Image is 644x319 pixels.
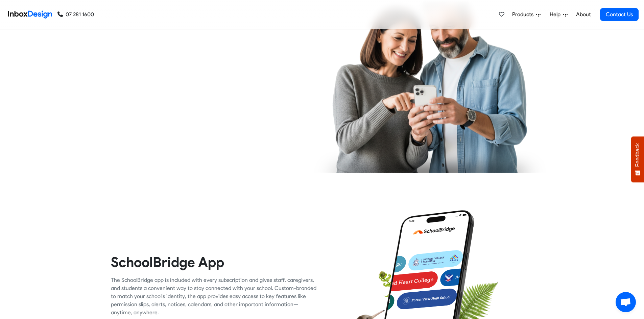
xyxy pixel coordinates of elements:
[574,8,593,21] a: About
[631,136,644,182] button: Feedback - Show survey
[600,8,639,21] a: Contact Us
[512,10,536,19] span: Products
[616,292,636,312] div: Open chat
[509,8,543,21] a: Products
[547,8,570,21] a: Help
[550,10,563,19] span: Help
[111,276,317,317] div: The SchoolBridge app is included with every subscription and gives staff, caregivers, and student...
[111,254,317,271] heading: SchoolBridge App
[57,10,94,19] a: 07 281 1600
[635,143,641,167] span: Feedback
